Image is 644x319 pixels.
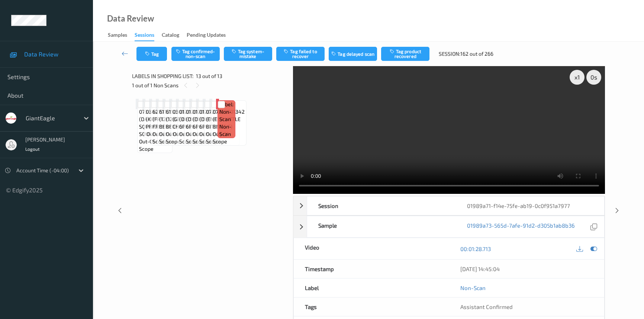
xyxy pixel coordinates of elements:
[139,138,171,153] span: out-of-scope
[294,279,449,297] div: Label
[159,101,190,130] span: Label: 61126900312 (12OZ WILD BERRIES )
[107,15,154,22] div: Data Review
[460,284,486,292] a: Non-Scan
[186,101,216,130] span: Label: 01200017195 (DIET PEPSI 6PK )
[224,47,272,61] button: Tag system-mistake
[456,196,605,215] div: 01989a71-f14e-75fe-ab19-0c0f951a7977
[171,47,220,61] button: Tag confirmed-non-scan
[199,101,229,130] span: Label: 01200017195 (DIET PEPSI 6PK )
[166,130,196,145] span: out-of-scope
[381,47,429,61] button: Tag product recovered
[213,130,245,145] span: out-of-scope
[162,30,187,40] a: Catalog
[294,297,449,316] div: Tags
[146,101,180,130] span: Label: 03400045938 (KIT KAT PRE-PRICED)
[136,47,167,61] button: Tag
[586,70,601,85] div: 0 s
[135,31,154,41] div: Sessions
[213,101,245,130] span: Label: 07203001342 (ENT LITTLE BITES F)
[196,72,222,80] span: 13 out of 13
[307,196,456,215] div: Session
[293,196,605,215] div: Session01989a71-f14e-75fe-ab19-0c0f951a7977
[307,216,456,237] div: Sample
[173,130,205,138] span: out-of-scope
[329,47,377,61] button: Tag delayed scan
[108,31,127,40] div: Samples
[460,265,593,273] div: [DATE] 14:45:04
[467,222,575,232] a: 01989a73-565d-7afe-91d2-d305b1ab8b36
[206,101,238,130] span: Label: 07203001342 (ENT LITTLE BITES F)
[152,101,183,130] span: Label: 62797501167 (FRESHPET FRESH FRO)
[187,31,226,40] div: Pending Updates
[293,216,605,238] div: Sample01989a73-565d-7afe-91d2-d305b1ab8b36
[206,130,238,145] span: out-of-scope
[294,238,449,259] div: Video
[187,30,233,40] a: Pending Updates
[179,101,209,130] span: Label: 01200017195 (DIET PEPSI 6PK )
[135,30,162,41] a: Sessions
[460,50,493,58] span: 162 out of 266
[166,101,196,130] span: Label: 61126900312 (12OZ WILD BERRIES )
[460,303,513,310] span: Assistant Confirmed
[132,72,193,80] span: Labels in shopping list:
[132,81,288,90] div: 1 out of 1 Non Scans
[173,101,206,130] span: Label: 03003400085 (GE WHOLE CHOC PLAS)
[186,130,216,145] span: out-of-scope
[276,47,325,61] button: Tag failed to recover
[193,101,223,130] span: Label: 01200017195 (DIET PEPSI 6PK )
[193,130,223,145] span: out-of-scope
[146,130,179,138] span: out-of-scope
[439,50,460,58] span: Session:
[219,101,234,123] span: Label: Non-Scan
[199,130,229,145] span: out-of-scope
[108,30,135,40] a: Samples
[460,245,491,253] a: 00:01:28.713
[159,130,190,145] span: out-of-scope
[139,101,171,138] span: Label: 07342001614 (DAISY SQUEEZE SOUR)
[294,260,449,278] div: Timestamp
[179,130,209,145] span: out-of-scope
[152,130,183,145] span: out-of-scope
[162,31,179,40] div: Catalog
[219,123,234,138] span: non-scan
[570,70,585,85] div: x 1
